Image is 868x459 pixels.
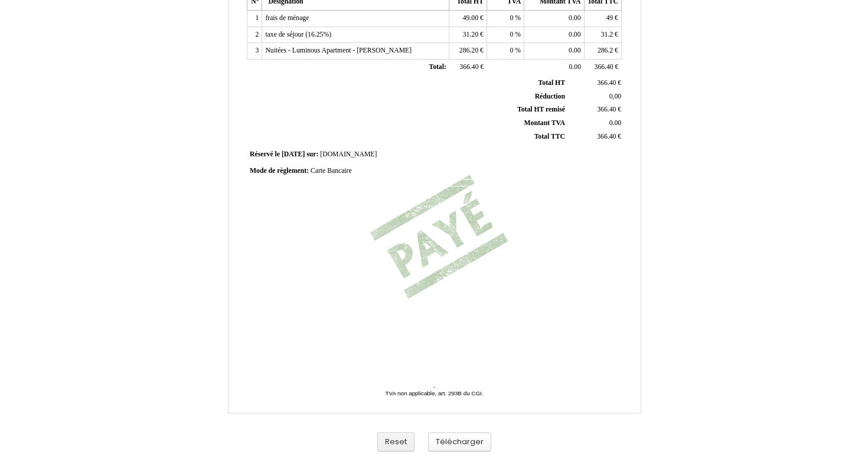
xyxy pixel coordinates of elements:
span: Total HT remisé [517,106,565,113]
td: % [487,11,524,27]
button: Télécharger [428,432,491,452]
span: 366.40 [595,63,614,71]
span: 366.40 [597,133,616,140]
span: 0.00 [569,63,581,71]
td: € [584,27,621,43]
td: € [449,27,487,43]
span: Montant TVA [524,119,565,127]
span: [DOMAIN_NAME] [320,150,377,158]
span: 366.40 [597,106,616,113]
span: frais de ménage [265,14,309,22]
span: sur: [306,150,318,158]
span: 31.2 [601,31,613,38]
span: 366.40 [597,79,616,87]
td: € [567,130,624,143]
td: € [567,103,624,117]
td: € [584,60,621,76]
td: 2 [247,27,262,43]
span: 366.40 [459,63,478,71]
span: Réservé le [250,150,280,158]
span: TVA non applicable, art. 293B du CGI. [385,390,483,396]
span: Carte Bancaire [311,167,352,175]
span: 0 [510,31,514,38]
button: Reset [377,432,415,452]
span: 49.00 [463,14,478,22]
td: % [487,43,524,60]
span: 31.20 [463,31,478,38]
span: 0 [510,47,514,54]
span: 0.00 [569,47,580,54]
span: 286.20 [459,47,478,54]
span: 49 [606,14,613,22]
span: 0.00 [609,119,621,127]
td: € [449,60,487,76]
span: 286.2 [598,47,613,54]
span: Total HT [539,79,565,87]
td: € [584,43,621,60]
td: € [584,11,621,27]
span: Total TTC [534,133,565,140]
span: [DATE] [282,150,305,158]
span: 0.00 [569,14,580,22]
td: 1 [247,11,262,27]
span: - [433,383,435,390]
span: Réduction [535,93,565,100]
span: 0,00 [609,93,621,100]
span: Total: [429,63,446,71]
td: € [449,11,487,27]
span: taxe de séjour (16.25%) [265,31,331,38]
span: Mode de règlement: [250,167,309,175]
span: Nuitées - Luminous Apartment - [PERSON_NAME] [265,47,412,54]
td: % [487,27,524,43]
td: € [567,77,624,90]
span: 0.00 [569,31,580,38]
td: € [449,43,487,60]
td: 3 [247,43,262,60]
span: 0 [510,14,514,22]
